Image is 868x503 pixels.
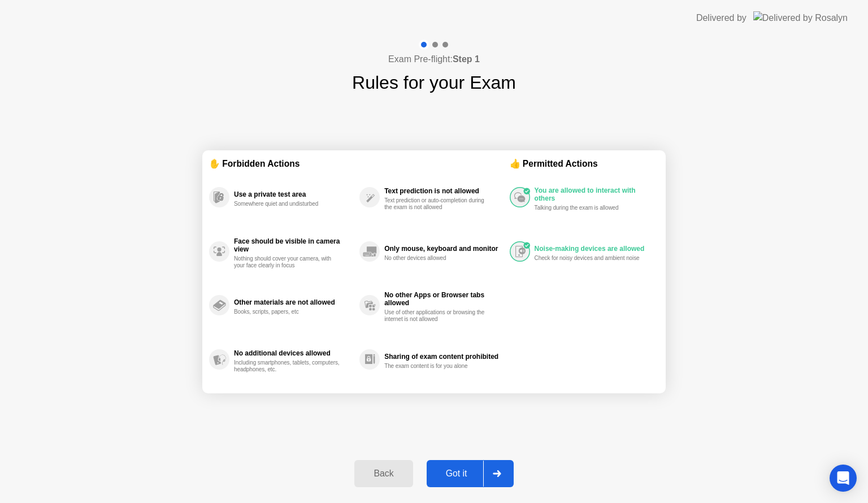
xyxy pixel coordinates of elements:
div: Got it [430,469,483,479]
div: Somewhere quiet and undisturbed [234,201,341,207]
div: Nothing should cover your camera, with your face clearly in focus [234,255,341,269]
div: Books, scripts, papers, etc [234,309,341,315]
div: Noise-making devices are allowed [535,245,653,253]
div: Text prediction is not allowed [384,187,504,195]
div: Only mouse, keyboard and monitor [384,245,504,253]
div: No other devices allowed [384,255,491,262]
div: 👍 Permitted Actions [510,157,659,170]
button: Got it [427,460,514,487]
h1: Rules for your Exam [352,69,516,96]
h4: Exam Pre-flight: [388,53,480,66]
div: Back [358,469,409,479]
div: Sharing of exam content prohibited [384,353,504,361]
b: Step 1 [453,54,480,64]
div: Delivered by [696,11,747,25]
div: No other Apps or Browser tabs allowed [384,291,504,307]
div: Use a private test area [234,190,354,198]
img: Delivered by Rosalyn [753,11,848,24]
div: Text prediction or auto-completion during the exam is not allowed [384,197,491,211]
div: The exam content is for you alone [384,363,491,370]
div: Talking during the exam is allowed [535,205,641,211]
div: No additional devices allowed [234,349,354,357]
div: Including smartphones, tablets, computers, headphones, etc. [234,359,341,373]
div: Open Intercom Messenger [830,465,857,492]
div: Other materials are not allowed [234,298,354,306]
div: Face should be visible in camera view [234,237,354,253]
div: Check for noisy devices and ambient noise [535,255,641,262]
div: Use of other applications or browsing the internet is not allowed [384,309,491,323]
div: ✋ Forbidden Actions [209,157,510,170]
div: You are allowed to interact with others [535,187,653,202]
button: Back [354,460,413,487]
